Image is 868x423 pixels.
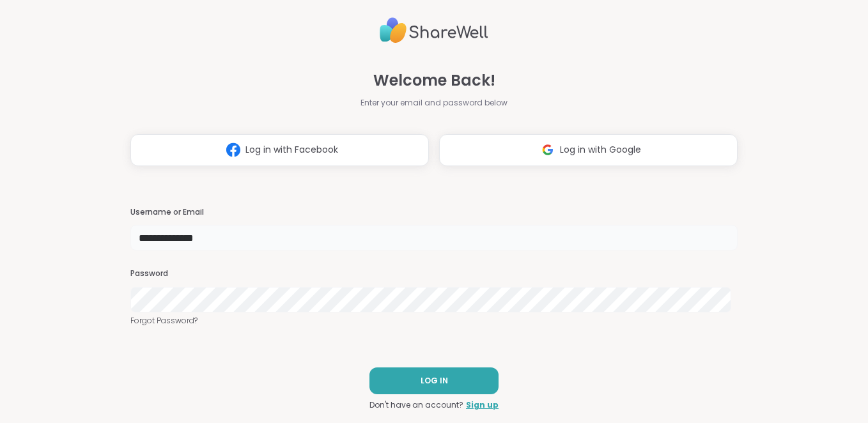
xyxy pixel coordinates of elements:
button: Log in with Facebook [130,134,429,166]
img: ShareWell Logo [380,12,488,49]
span: Log in with Google [560,143,641,157]
button: LOG IN [369,367,499,394]
a: Sign up [466,399,499,411]
img: ShareWell Logomark [221,138,245,162]
img: ShareWell Logomark [536,138,560,162]
span: Welcome Back! [373,69,495,92]
h3: Password [130,268,738,279]
span: Don't have an account? [369,399,463,411]
span: Enter your email and password below [360,97,508,109]
button: Log in with Google [439,134,738,166]
h3: Username or Email [130,207,738,218]
span: LOG IN [421,375,448,387]
a: Forgot Password? [130,315,738,327]
span: Log in with Facebook [245,143,338,157]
